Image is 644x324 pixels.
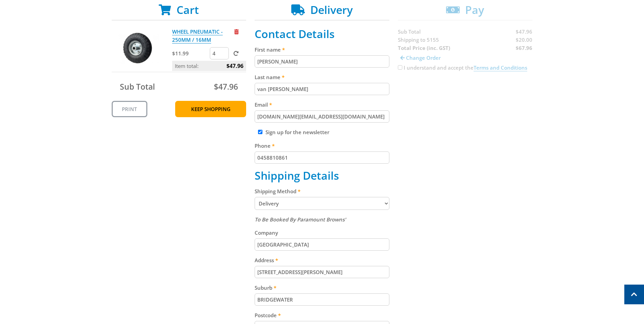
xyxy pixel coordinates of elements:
span: Delivery [310,2,353,17]
label: Last name [255,73,389,81]
p: Item total: [172,61,246,71]
input: Please enter your suburb. [255,293,389,306]
input: Please enter your first name. [255,55,389,68]
label: Postcode [255,311,389,319]
label: Sign up for the newsletter [265,129,329,136]
label: Phone [255,142,389,150]
h2: Contact Details [255,28,389,40]
a: WHEEL PNEUMATIC - 250MM / 16MM [172,28,223,43]
span: $47.96 [226,61,243,71]
label: Shipping Method [255,187,389,195]
input: Please enter your email address. [255,110,389,123]
span: Cart [177,2,199,17]
label: First name [255,46,389,54]
span: $47.96 [214,81,238,92]
h2: Shipping Details [255,169,389,182]
label: Company [255,229,389,237]
label: Address [255,256,389,264]
label: Suburb [255,284,389,292]
select: Please select a shipping method. [255,197,389,210]
input: Please enter your address. [255,266,389,278]
img: WHEEL PNEUMATIC - 250MM / 16MM [118,28,159,68]
span: Sub Total [120,81,155,92]
a: Remove from cart [234,28,239,35]
input: Please enter your telephone number. [255,151,389,164]
em: To Be Booked By Paramount Browns' [255,216,346,223]
label: Email [255,101,389,109]
a: Print [112,101,147,117]
a: Keep Shopping [175,101,246,117]
p: $11.99 [172,49,208,57]
input: Please enter your last name. [255,83,389,95]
